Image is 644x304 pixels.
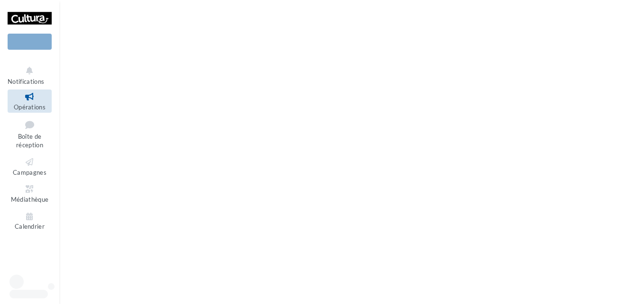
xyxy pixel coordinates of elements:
a: Calendrier [8,209,52,232]
span: Notifications [8,78,44,85]
a: Campagnes [8,155,52,178]
span: Médiathèque [11,196,49,203]
div: Nouvelle campagne [8,34,52,50]
span: Opérations [14,103,46,111]
span: Campagnes [13,169,46,176]
span: Boîte de réception [16,133,43,149]
span: Calendrier [15,223,45,231]
a: Boîte de réception [8,116,52,151]
a: Opérations [8,89,52,113]
a: Médiathèque [8,182,52,205]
